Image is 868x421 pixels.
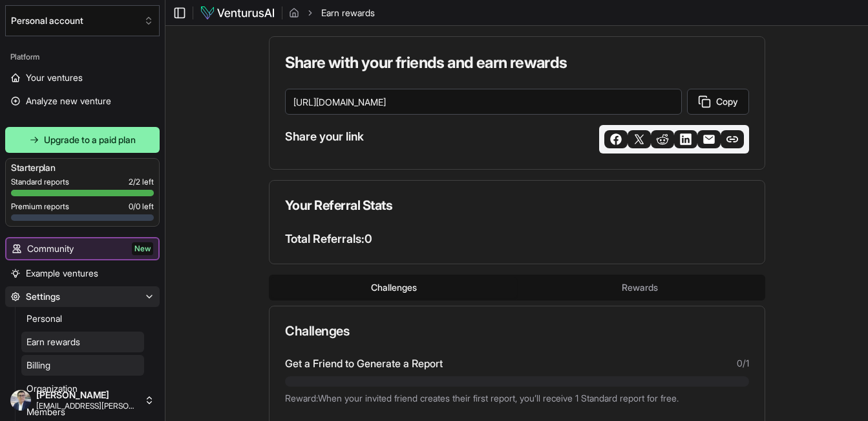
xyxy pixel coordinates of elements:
a: Personal [21,308,144,329]
span: Earn rewards [321,6,375,19]
button: [PERSON_NAME][EMAIL_ADDRESS][PERSON_NAME][DOMAIN_NAME] [5,385,160,416]
a: Your ventures [5,67,160,88]
span: Upgrade to a paid plan [44,133,136,146]
h3: Your Referral Stats [285,196,749,214]
span: Get a Friend to Generate a Report [285,356,443,371]
button: Copy [687,89,749,115]
h3: Share with your friends and earn rewards [285,52,749,73]
span: Standard reports [11,177,69,187]
span: New [132,242,153,255]
span: Personal [26,312,62,325]
span: 0 / 0 left [129,201,154,212]
a: Organization [21,378,144,399]
span: [PERSON_NAME] [36,389,139,401]
nav: breadcrumb [289,6,375,19]
span: Premium reports [11,201,69,212]
span: 0 / 1 [737,357,749,370]
span: Example ventures [26,267,98,280]
div: Challenges [371,281,417,294]
h3: Share your link [285,128,364,146]
h3: Starter plan [11,161,154,174]
a: Earn rewards [21,332,144,352]
div: Rewards [622,281,658,294]
span: Organization [26,382,78,395]
a: Billing [21,355,144,376]
span: 2 / 2 left [129,177,154,187]
span: Analyze new venture [26,95,111,108]
a: Upgrade to a paid plan [5,127,160,153]
span: Earn rewards [26,336,80,348]
p: Total Referrals: 0 [285,230,749,248]
div: Platform [5,47,160,67]
span: [EMAIL_ADDRESS][PERSON_NAME][DOMAIN_NAME] [36,401,139,411]
span: Settings [26,290,60,303]
span: Billing [26,359,50,372]
a: CommunityNew [6,238,158,259]
span: Your ventures [26,71,83,84]
h3: Challenges [285,322,749,340]
a: Analyze new venture [5,91,160,111]
img: logo [200,5,275,21]
img: ACg8ocI-IrvDlDYxKZyA6CzHN9YFjVG7J4UUjzHPPEAtv1Z527imMUZG=s96-c [10,390,31,411]
a: Example ventures [5,263,160,284]
span: Community [27,242,74,255]
p: Reward: When your invited friend creates their first report, you’ll receive 1 Standard report for... [285,392,749,405]
button: Select an organization [5,5,160,36]
button: Settings [5,286,160,307]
